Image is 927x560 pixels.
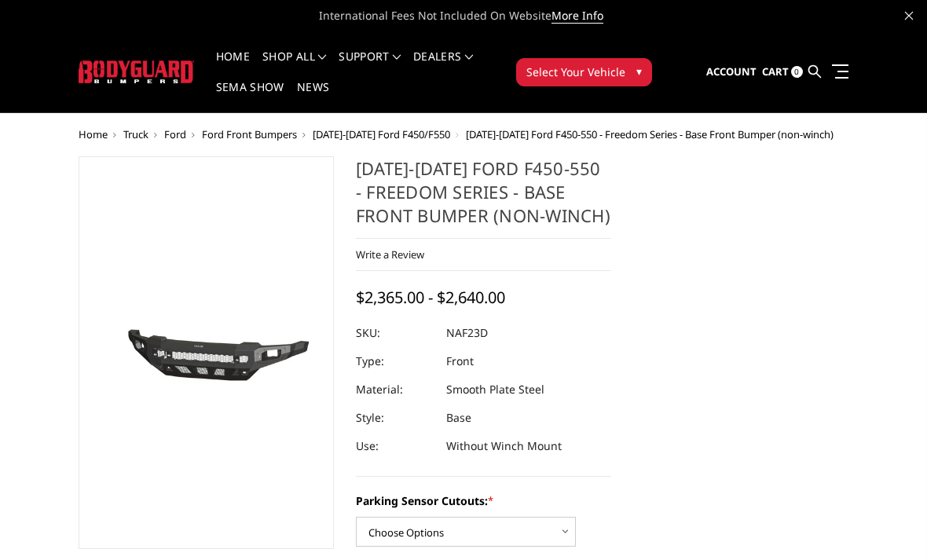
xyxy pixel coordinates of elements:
dt: Style: [356,404,434,432]
span: Account [706,64,757,79]
dd: NAF23D [446,319,488,347]
label: Parking Sensor Cutouts: [356,492,611,509]
button: Select Your Vehicle [516,58,652,86]
dt: Material: [356,375,434,404]
a: Cart 0 [762,51,803,93]
a: Write a Review [356,247,424,262]
span: [DATE]-[DATE] Ford F450-550 - Freedom Series - Base Front Bumper (non-winch) [466,127,834,141]
a: [DATE]-[DATE] Ford F450/F550 [313,127,450,141]
a: Support [339,51,401,82]
dt: SKU: [356,319,434,347]
h1: [DATE]-[DATE] Ford F450-550 - Freedom Series - Base Front Bumper (non-winch) [356,156,611,239]
dt: Use: [356,432,434,460]
span: $2,365.00 - $2,640.00 [356,287,505,308]
dd: Front [446,347,474,375]
dd: Base [446,404,471,432]
span: 0 [791,66,803,78]
dt: Type: [356,347,434,375]
a: 2023-2025 Ford F450-550 - Freedom Series - Base Front Bumper (non-winch) [79,156,334,549]
a: shop all [262,51,326,82]
a: Account [706,51,757,93]
a: Ford Front Bumpers [202,127,297,141]
dd: Without Winch Mount [446,432,562,460]
a: Home [216,51,250,82]
span: Select Your Vehicle [526,64,625,80]
span: ▾ [636,63,642,79]
img: BODYGUARD BUMPERS [79,60,194,83]
a: Dealers [413,51,473,82]
a: Truck [123,127,148,141]
a: Ford [164,127,186,141]
dd: Smooth Plate Steel [446,375,544,404]
a: SEMA Show [216,82,284,112]
a: Home [79,127,108,141]
a: News [297,82,329,112]
a: More Info [551,8,603,24]
span: Cart [762,64,789,79]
